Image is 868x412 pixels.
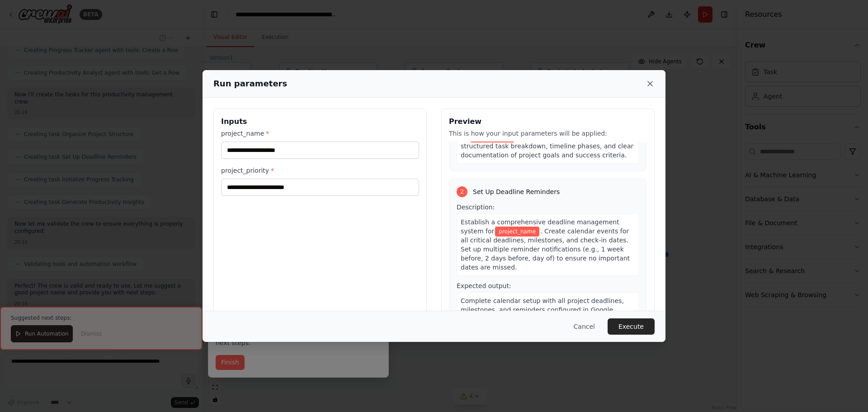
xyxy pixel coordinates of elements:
[461,133,633,159] span: containing project overview, structured task breakdown, timeline phases, and clear documentation ...
[221,116,419,127] h3: Inputs
[221,129,419,138] label: project_name
[608,318,655,335] button: Execute
[566,318,602,335] button: Cancel
[221,166,419,175] label: project_priority
[457,204,495,211] span: Description:
[457,186,467,197] div: 2
[449,129,647,138] p: This is how your input parameters will be applied:
[461,218,619,235] span: Establish a comprehensive deadline management system for
[461,227,630,271] span: . Create calendar events for all critical deadlines, milestones, and check-in dates. Set up multi...
[449,116,647,127] h3: Preview
[213,77,287,90] h2: Run parameters
[495,227,539,237] span: Variable: project_name
[473,187,560,196] span: Set Up Deadline Reminders
[461,297,624,331] span: Complete calendar setup with all project deadlines, milestones, and reminders configured in Googl...
[457,282,511,289] span: Expected output:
